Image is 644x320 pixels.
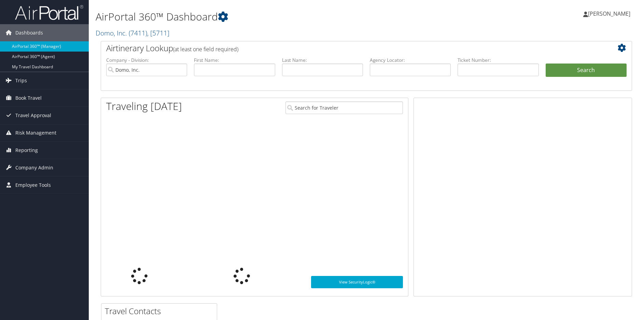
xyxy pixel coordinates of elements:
[370,57,451,64] label: Agency Locator:
[15,107,51,124] span: Travel Approval
[15,124,56,141] span: Risk Management
[96,28,169,38] a: Domo, Inc.
[105,305,217,317] h2: Travel Contacts
[588,10,630,17] span: [PERSON_NAME]
[106,99,182,113] h1: Traveling [DATE]
[15,89,42,107] span: Book Travel
[15,72,27,89] span: Trips
[285,101,403,114] input: Search for Traveler
[458,57,538,64] label: Ticket Number:
[311,276,403,288] a: View SecurityLogic®
[583,3,637,24] a: [PERSON_NAME]
[96,10,457,24] h1: AirPortal 360™ Dashboard
[173,45,238,53] span: (at least one field required)
[15,142,38,159] span: Reporting
[106,57,187,64] label: Company - Division:
[15,24,43,41] span: Dashboards
[106,42,583,54] h2: Airtinerary Lookup
[129,28,147,38] span: ( 7411 )
[194,57,275,64] label: First Name:
[546,64,627,77] button: Search
[15,177,51,194] span: Employee Tools
[282,57,363,64] label: Last Name:
[15,159,53,176] span: Company Admin
[15,4,83,20] img: airportal-logo.png
[147,28,169,38] span: , [ 5711 ]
